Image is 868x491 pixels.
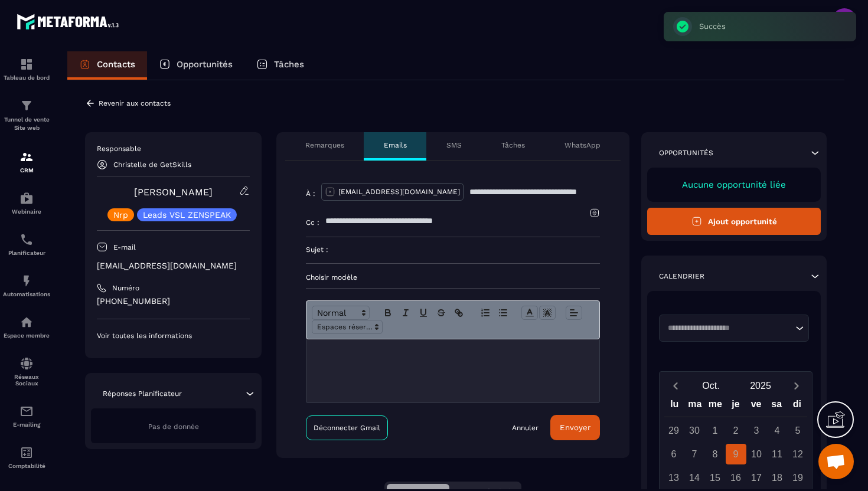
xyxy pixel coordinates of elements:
[684,420,705,441] div: 30
[3,421,50,428] p: E-mailing
[726,467,746,488] div: 16
[550,415,600,440] button: Envoyer
[3,306,50,348] a: automationsautomationsEspace membre
[705,396,726,417] div: me
[113,243,136,252] p: E-mail
[684,444,705,464] div: 7
[3,167,50,174] p: CRM
[97,260,250,271] p: [EMAIL_ADDRESS][DOMAIN_NAME]
[305,140,344,150] p: Remarques
[19,315,34,329] img: automations
[664,420,684,441] div: 29
[785,378,807,394] button: Next month
[3,332,50,339] p: Espace membre
[659,271,704,281] p: Calendrier
[113,161,191,169] p: Christelle de GetSkills
[3,208,50,215] p: Webinaire
[664,322,792,334] input: Search for option
[3,224,50,265] a: schedulerschedulerPlanificateur
[767,420,788,441] div: 4
[746,396,766,417] div: ve
[705,420,726,441] div: 1
[306,218,319,227] p: Cc :
[659,179,809,190] p: Aucune opportunité liée
[767,444,788,464] div: 11
[103,389,182,398] p: Réponses Planificateur
[512,423,539,433] a: Annuler
[766,396,787,417] div: sa
[664,467,684,488] div: 13
[3,116,50,132] p: Tunnel de vente Site web
[767,467,788,488] div: 18
[726,396,746,417] div: je
[3,90,50,141] a: formationformationTunnel de vente Site web
[659,315,809,342] div: Search for option
[684,467,705,488] div: 14
[97,144,250,153] p: Responsable
[736,375,785,396] button: Open years overlay
[788,467,808,488] div: 19
[19,404,34,418] img: email
[19,99,34,113] img: formation
[17,11,123,32] img: logo
[787,396,807,417] div: di
[3,348,50,395] a: social-networksocial-networkRéseaux Sociaux
[818,444,854,479] div: Ouvrir le chat
[501,140,525,150] p: Tâches
[788,444,808,464] div: 12
[306,189,315,198] p: À :
[113,211,128,219] p: Nrp
[3,74,50,81] p: Tableau de bord
[143,211,231,219] p: Leads VSL ZENSPEAK
[306,245,328,254] p: Sujet :
[3,437,50,478] a: accountantaccountantComptabilité
[3,48,50,90] a: formationformationTableau de bord
[564,140,601,150] p: WhatsApp
[19,57,34,71] img: formation
[97,59,135,70] p: Contacts
[726,444,746,464] div: 9
[99,99,171,107] p: Revenir aux contacts
[647,208,821,235] button: Ajout opportunité
[274,59,304,70] p: Tâches
[685,396,706,417] div: ma
[306,415,388,440] a: Déconnecter Gmail
[446,140,462,150] p: SMS
[19,446,34,460] img: accountant
[705,467,726,488] div: 15
[67,51,147,80] a: Contacts
[147,51,244,80] a: Opportunités
[244,51,316,80] a: Tâches
[19,150,34,164] img: formation
[3,182,50,224] a: automationsautomationsWebinaire
[3,250,50,256] p: Planificateur
[19,274,34,288] img: automations
[3,141,50,182] a: formationformationCRM
[3,374,50,387] p: Réseaux Sociaux
[3,463,50,469] p: Comptabilité
[97,296,250,307] p: [PHONE_NUMBER]
[746,467,767,488] div: 17
[97,331,250,341] p: Voir toutes les informations
[3,265,50,306] a: automationsautomationsAutomatisations
[134,186,213,198] a: [PERSON_NAME]
[19,356,34,371] img: social-network
[3,395,50,437] a: emailemailE-mailing
[746,444,767,464] div: 10
[664,444,684,464] div: 6
[726,420,746,441] div: 2
[112,283,139,293] p: Numéro
[746,420,767,441] div: 3
[148,423,199,431] span: Pas de donnée
[705,444,726,464] div: 8
[384,140,407,150] p: Emails
[664,396,685,417] div: lu
[338,187,460,197] p: [EMAIL_ADDRESS][DOMAIN_NAME]
[19,191,34,205] img: automations
[686,375,736,396] button: Open months overlay
[659,148,713,158] p: Opportunités
[3,291,50,297] p: Automatisations
[306,273,600,282] p: Choisir modèle
[664,378,686,394] button: Previous month
[788,420,808,441] div: 5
